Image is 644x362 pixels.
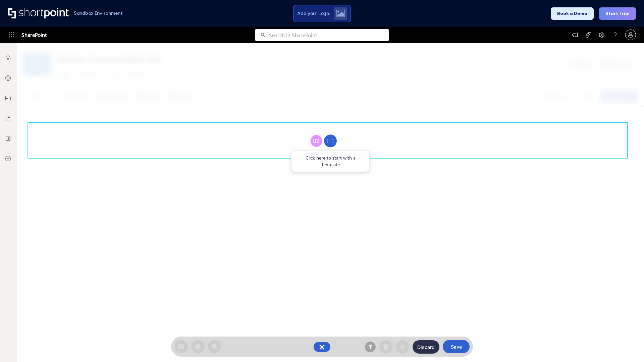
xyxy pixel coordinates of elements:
[443,340,470,353] button: Save
[610,330,644,362] iframe: Chat Widget
[21,27,47,43] span: SharePoint
[551,7,594,20] button: Book a Demo
[336,10,345,17] img: Upload logo
[74,11,123,15] h1: Sandbox Environment
[413,340,439,354] button: Discard
[297,10,330,16] span: Add your Logo:
[269,29,389,41] input: Search in SharePoint
[599,7,636,20] button: Start Trial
